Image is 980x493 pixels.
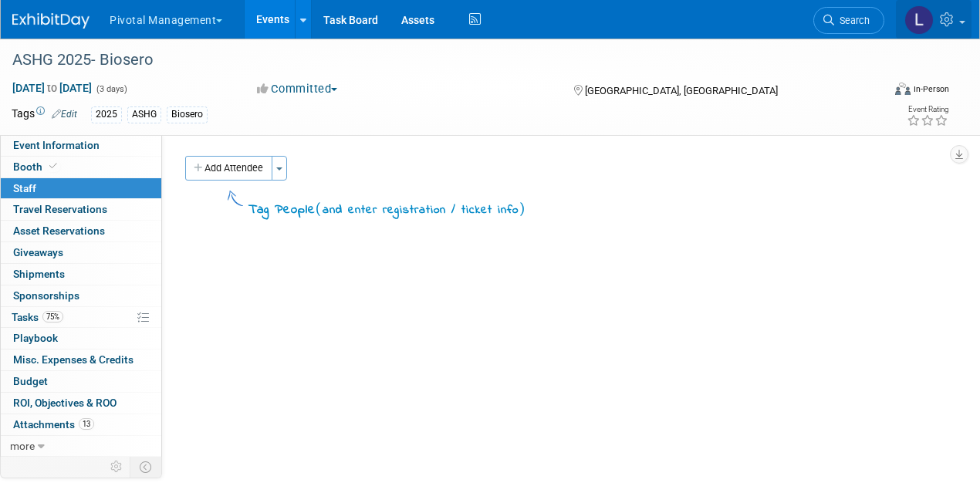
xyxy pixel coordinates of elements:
span: to [45,82,59,94]
span: 75% [42,311,63,322]
a: Staff [1,178,161,199]
div: 2025 [91,106,122,123]
span: Playbook [13,332,58,344]
i: Booth reservation complete [49,162,57,171]
a: Misc. Expenses & Credits [1,349,161,370]
span: Sponsorships [13,289,79,302]
img: Format-Inperson.png [895,83,911,95]
img: ExhibitDay [12,13,90,29]
span: ( [316,201,323,216]
button: Add Attendee [185,156,272,181]
span: Tasks [12,311,63,323]
a: Budget [1,371,161,392]
a: Event Information [1,135,161,156]
a: ROI, Objectives & ROO [1,393,161,414]
span: and enter registration / ticket info [323,201,519,218]
div: Event Format [813,80,950,103]
a: more [1,436,161,457]
button: Committed [252,81,343,97]
div: Tag People [248,199,525,220]
a: Asset Reservations [1,221,161,241]
a: Booth [1,157,161,177]
div: In-Person [913,83,949,95]
span: ) [519,201,525,216]
a: Travel Reservations [1,199,161,220]
span: Staff [13,182,36,194]
div: Event Rating [907,106,948,113]
a: Shipments [1,264,161,285]
span: ROI, Objectives & ROO [13,397,117,409]
span: 13 [79,418,94,430]
a: Sponsorships [1,285,161,306]
a: Attachments13 [1,414,161,435]
span: [GEOGRAPHIC_DATA], [GEOGRAPHIC_DATA] [585,85,778,96]
span: Booth [13,160,60,173]
span: Shipments [13,268,65,280]
span: (3 days) [95,84,127,94]
span: more [10,440,35,452]
a: Search [813,7,884,34]
span: Budget [13,375,48,387]
a: Giveaways [1,242,161,263]
span: [DATE] [DATE] [12,81,93,95]
div: Biosero [167,106,208,123]
td: Toggle Event Tabs [130,457,162,477]
span: Event Information [13,139,100,151]
div: ASHG 2025- Biosero [7,46,869,74]
span: Search [834,15,870,26]
span: Giveaways [13,246,63,258]
a: Tasks75% [1,307,161,328]
td: Tags [12,106,77,123]
a: Edit [52,109,77,120]
td: Personalize Event Tab Strip [103,457,130,477]
span: Attachments [13,418,94,431]
img: Leslie Pelton [904,5,934,35]
span: Asset Reservations [13,225,105,237]
span: Travel Reservations [13,203,107,215]
div: ASHG [127,106,161,123]
a: Playbook [1,328,161,349]
span: Misc. Expenses & Credits [13,353,133,366]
